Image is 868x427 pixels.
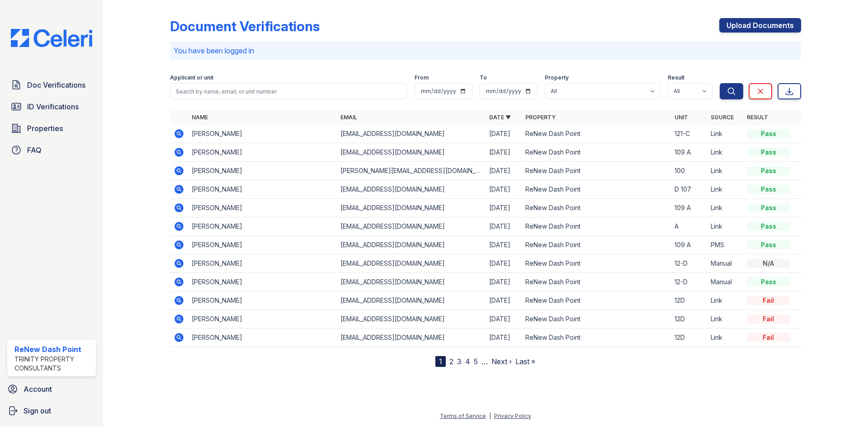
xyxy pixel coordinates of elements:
[486,217,522,236] td: [DATE]
[747,185,790,194] div: Pass
[747,277,790,286] div: Pass
[522,310,670,328] td: ReNew Dash Point
[337,162,486,180] td: [PERSON_NAME][EMAIL_ADDRESS][DOMAIN_NAME]
[671,291,707,310] td: 12D
[747,240,790,249] div: Pass
[188,273,337,291] td: [PERSON_NAME]
[671,143,707,162] td: 109 A
[671,328,707,347] td: 12D
[337,125,486,143] td: [EMAIL_ADDRESS][DOMAIN_NAME]
[188,143,337,162] td: [PERSON_NAME]
[486,328,522,347] td: [DATE]
[337,328,486,347] td: [EMAIL_ADDRESS][DOMAIN_NAME]
[337,236,486,254] td: [EMAIL_ADDRESS][DOMAIN_NAME]
[188,199,337,217] td: [PERSON_NAME]
[747,148,790,157] div: Pass
[24,405,51,416] span: Sign out
[188,328,337,347] td: [PERSON_NAME]
[671,254,707,273] td: 12-D
[522,125,670,143] td: ReNew Dash Point
[415,74,429,81] label: From
[170,83,407,99] input: Search by name, email, or unit number
[14,344,92,355] div: ReNew Dash Point
[522,217,670,236] td: ReNew Dash Point
[188,236,337,254] td: [PERSON_NAME]
[707,180,743,199] td: Link
[486,125,522,143] td: [DATE]
[671,310,707,328] td: 12D
[671,180,707,199] td: D 107
[486,180,522,199] td: [DATE]
[747,296,790,305] div: Fail
[707,143,743,162] td: Link
[668,74,684,81] label: Result
[522,254,670,273] td: ReNew Dash Point
[747,222,790,231] div: Pass
[440,413,486,419] a: Terms of Service
[747,259,790,268] div: N/A
[707,236,743,254] td: PMS
[174,45,797,56] p: You have been logged in
[192,114,208,121] a: Name
[525,114,556,121] a: Property
[515,357,535,366] a: Last »
[522,180,670,199] td: ReNew Dash Point
[337,291,486,310] td: [EMAIL_ADDRESS][DOMAIN_NAME]
[671,162,707,180] td: 100
[337,143,486,162] td: [EMAIL_ADDRESS][DOMAIN_NAME]
[522,236,670,254] td: ReNew Dash Point
[747,203,790,212] div: Pass
[671,217,707,236] td: A
[489,114,511,121] a: Date ▼
[27,123,63,134] span: Properties
[491,357,512,366] a: Next ›
[671,125,707,143] td: 121-C
[522,291,670,310] td: ReNew Dash Point
[337,254,486,273] td: [EMAIL_ADDRESS][DOMAIN_NAME]
[24,384,52,394] span: Account
[188,125,337,143] td: [PERSON_NAME]
[7,119,96,137] a: Properties
[830,391,859,418] iframe: chat widget
[494,413,531,419] a: Privacy Policy
[486,162,522,180] td: [DATE]
[435,356,446,367] div: 1
[522,143,670,162] td: ReNew Dash Point
[465,357,470,366] a: 4
[188,291,337,310] td: [PERSON_NAME]
[486,236,522,254] td: [DATE]
[747,166,790,175] div: Pass
[522,199,670,217] td: ReNew Dash Point
[337,199,486,217] td: [EMAIL_ADDRESS][DOMAIN_NAME]
[486,143,522,162] td: [DATE]
[711,114,734,121] a: Source
[4,402,99,420] a: Sign out
[337,273,486,291] td: [EMAIL_ADDRESS][DOMAIN_NAME]
[337,180,486,199] td: [EMAIL_ADDRESS][DOMAIN_NAME]
[707,217,743,236] td: Link
[170,74,213,81] label: Applicant or unit
[7,141,96,159] a: FAQ
[545,74,569,81] label: Property
[486,254,522,273] td: [DATE]
[522,328,670,347] td: ReNew Dash Point
[707,273,743,291] td: Manual
[340,114,357,121] a: Email
[707,328,743,347] td: Link
[707,162,743,180] td: Link
[480,74,487,81] label: To
[7,98,96,116] a: ID Verifications
[707,125,743,143] td: Link
[337,217,486,236] td: [EMAIL_ADDRESS][DOMAIN_NAME]
[707,291,743,310] td: Link
[188,180,337,199] td: [PERSON_NAME]
[14,355,92,373] div: Trinity Property Consultants
[675,114,688,121] a: Unit
[486,199,522,217] td: [DATE]
[27,145,42,155] span: FAQ
[449,357,453,366] a: 2
[671,236,707,254] td: 109 A
[671,273,707,291] td: 12-D
[747,333,790,342] div: Fail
